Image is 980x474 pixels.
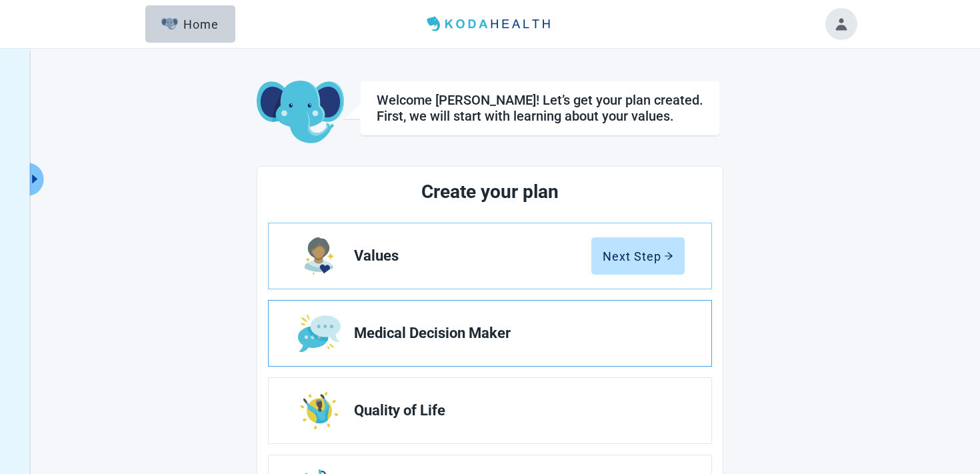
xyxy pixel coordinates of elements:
[269,301,711,366] a: Edit Medical Decision Maker section
[591,237,685,275] button: Next Steparrow-right
[377,92,703,124] div: Welcome [PERSON_NAME]! Let’s get your plan created. First, we will start with learning about your...
[257,81,344,145] img: Koda Elephant
[664,251,673,261] span: arrow-right
[354,325,674,341] span: Medical Decision Maker
[825,8,857,40] button: Toggle account menu
[354,403,674,419] span: Quality of Life
[161,18,178,30] img: Elephant
[29,173,41,185] span: caret-right
[161,17,219,31] div: Home
[603,249,673,263] div: Next Step
[27,163,44,196] button: Expand menu
[354,248,591,264] span: Values
[318,177,662,207] h2: Create your plan
[145,5,235,43] button: ElephantHome
[421,13,559,35] img: Koda Health
[269,223,711,289] a: Edit Values section
[269,378,711,443] a: Edit Quality of Life section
